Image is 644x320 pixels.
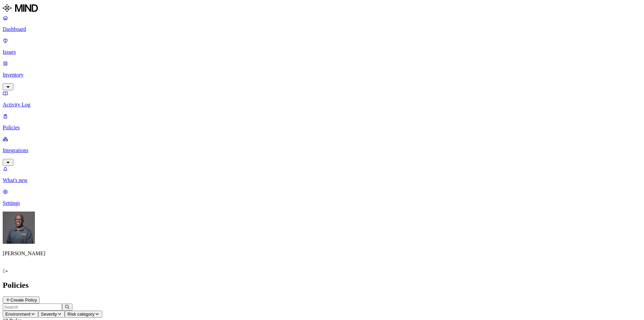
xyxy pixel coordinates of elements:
p: Inventory [3,72,641,78]
a: Integrations [3,136,641,165]
a: Policies [3,113,641,131]
a: What's new [3,166,641,183]
img: Gregory Thomas [3,212,35,244]
p: Integrations [3,147,641,153]
p: What's new [3,177,641,183]
a: Settings [3,189,641,206]
p: Settings [3,200,641,206]
a: Issues [3,38,641,55]
span: Severity [41,312,57,317]
p: Policies [3,125,641,131]
button: Create Policy [3,296,40,304]
a: MIND [3,3,641,15]
span: Risk category [67,312,95,317]
input: Search [3,304,62,311]
h2: Policies [3,281,641,290]
span: Environment [5,312,31,317]
p: Dashboard [3,26,641,32]
p: Activity Log [3,102,641,108]
img: MIND [3,3,38,13]
a: Inventory [3,60,641,89]
p: Issues [3,49,641,55]
a: Activity Log [3,90,641,108]
a: Dashboard [3,15,641,32]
